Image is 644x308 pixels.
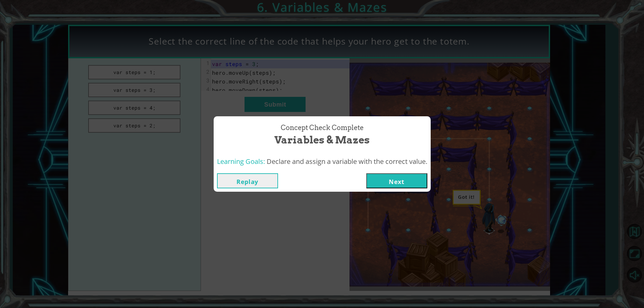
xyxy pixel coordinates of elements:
[281,123,364,133] span: Concept Check Complete
[274,133,370,147] span: Variables & Mazes
[217,173,278,188] button: Replay
[267,157,427,166] span: Declare and assign a variable with the correct value.
[217,157,265,166] span: Learning Goals:
[366,173,427,188] button: Next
